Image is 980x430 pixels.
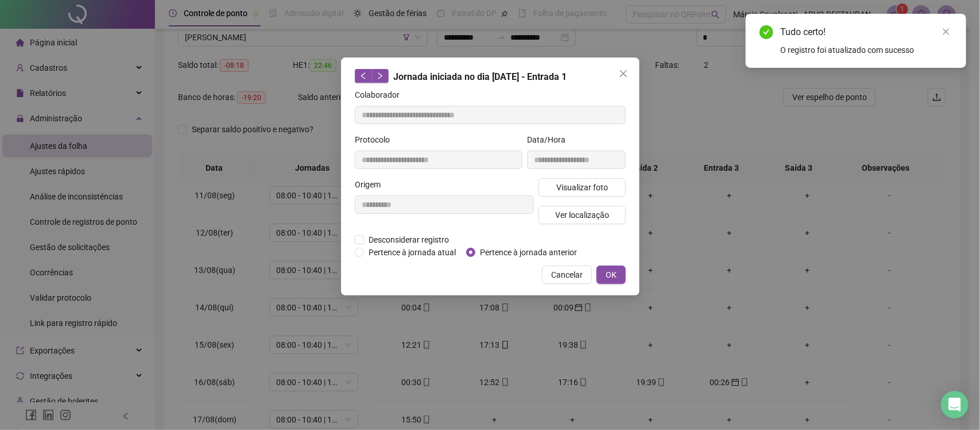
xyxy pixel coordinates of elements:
button: Visualizar foto [539,178,626,197]
label: Protocolo [355,133,397,146]
button: right [371,69,389,83]
div: O registro foi atualizado com sucesso [780,44,952,56]
span: right [376,72,384,80]
div: Open Intercom Messenger [941,391,969,419]
span: Desconsiderar registro [364,233,454,246]
button: OK [596,266,626,284]
span: Pertence à jornada atual [364,246,460,259]
span: Pertence à jornada anterior [475,246,582,259]
label: Data/Hora [527,133,573,146]
span: close [619,69,628,78]
span: check-circle [760,25,773,39]
span: close [942,28,950,36]
span: Ver localização [555,209,609,221]
button: Cancelar [542,266,592,284]
span: OK [606,268,617,281]
button: Close [614,64,633,83]
div: Tudo certo! [780,25,952,39]
span: left [359,72,367,80]
span: Visualizar foto [556,181,607,194]
button: Ver localização [539,206,626,224]
label: Origem [355,178,388,191]
button: left [355,69,372,83]
div: Jornada iniciada no dia [DATE] - Entrada 1 [355,69,626,84]
label: Colaborador [355,89,407,101]
a: Close [940,25,952,38]
span: Cancelar [551,268,583,281]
